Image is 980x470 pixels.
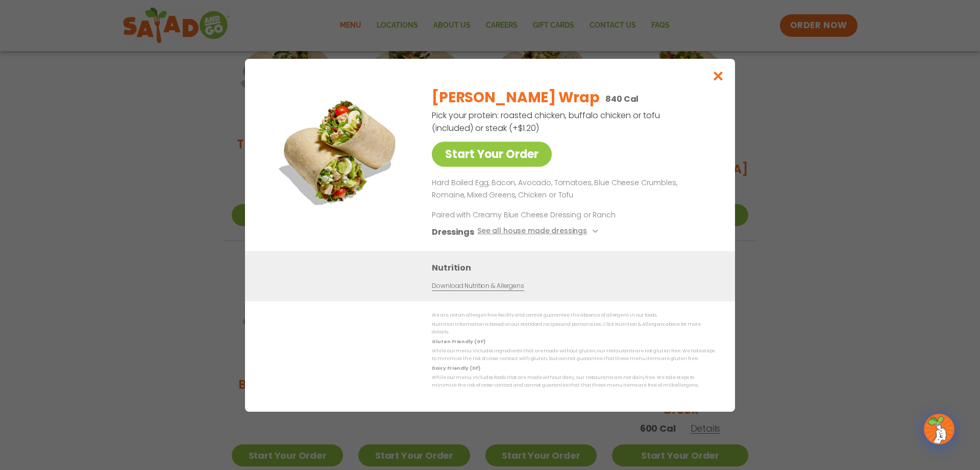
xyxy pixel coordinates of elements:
[432,177,710,202] p: Hard Boiled Egg, Bacon, Avocado, Tomatoes, Blue Cheese Crumbles, Romaine, Mixed Greens, Chicken o...
[268,79,411,222] img: Featured product photo for Cobb Wrap
[432,365,480,371] strong: Dairy Friendly (DF)
[432,261,720,274] h3: Nutrition
[432,87,599,108] h2: [PERSON_NAME] Wrap
[432,311,715,319] p: We are not an allergen free facility and cannot guarantee the absence of allergens in our foods.
[432,209,621,220] p: Paired with Creamy Blue Cheese Dressing or Ranch
[702,59,735,93] button: Close modal
[432,225,474,238] h3: Dressings
[432,281,524,290] a: Download Nutrition & Allergens
[432,321,715,337] p: Nutrition information is based on our standard recipes and portion sizes. Click Nutrition & Aller...
[605,93,639,105] p: 840 Cal
[432,338,485,344] strong: Gluten Friendly (GF)
[432,142,552,167] a: Start Your Order
[432,374,715,390] p: While our menu includes foods that are made without dairy, our restaurants are not dairy free. We...
[432,347,715,363] p: While our menu includes ingredients that are made without gluten, our restaurants are not gluten ...
[432,109,661,135] p: Pick your protein: roasted chicken, buffalo chicken or tofu (included) or steak (+$1.20)
[925,415,953,443] img: wpChatIcon
[477,225,601,238] button: See all house made dressings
